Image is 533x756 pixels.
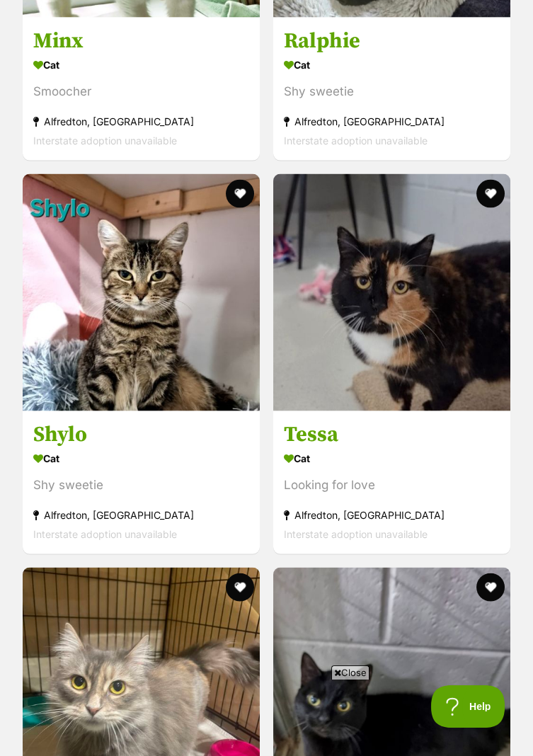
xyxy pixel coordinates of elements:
div: Shy sweetie [33,476,249,495]
a: Ralphie Cat Shy sweetie Alfredton, [GEOGRAPHIC_DATA] Interstate adoption unavailable favourite [273,17,510,161]
div: Alfredton, [GEOGRAPHIC_DATA] [284,112,500,131]
a: Shylo Cat Shy sweetie Alfredton, [GEOGRAPHIC_DATA] Interstate adoption unavailable favourite [23,411,260,554]
button: favourite [226,573,254,602]
button: favourite [226,180,254,208]
div: Cat [33,55,249,75]
iframe: Advertisement [9,685,525,749]
img: Shylo [23,174,260,411]
div: Cat [284,55,500,75]
h3: Ralphie [284,28,500,55]
a: Minx Cat Smoocher Alfredton, [GEOGRAPHIC_DATA] Interstate adoption unavailable favourite [23,17,260,161]
h3: Shylo [33,421,249,448]
img: Tessa [273,174,510,411]
div: Cat [284,448,500,469]
button: favourite [476,573,505,602]
span: Interstate adoption unavailable [33,134,177,147]
div: Smoocher [33,82,249,101]
a: Tessa Cat Looking for love Alfredton, [GEOGRAPHIC_DATA] Interstate adoption unavailable favourite [273,411,510,554]
span: Interstate adoption unavailable [284,134,428,147]
div: Alfredton, [GEOGRAPHIC_DATA] [33,112,249,131]
div: Alfredton, [GEOGRAPHIC_DATA] [33,505,249,525]
div: Cat [33,448,249,469]
iframe: Help Scout Beacon - Open [431,685,505,728]
span: Close [331,665,369,680]
div: Alfredton, [GEOGRAPHIC_DATA] [284,505,500,525]
h3: Tessa [284,421,500,448]
div: Looking for love [284,476,500,495]
h3: Minx [33,28,249,55]
div: Shy sweetie [284,82,500,101]
span: Interstate adoption unavailable [284,528,428,540]
button: favourite [476,180,505,208]
span: Interstate adoption unavailable [33,528,177,540]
